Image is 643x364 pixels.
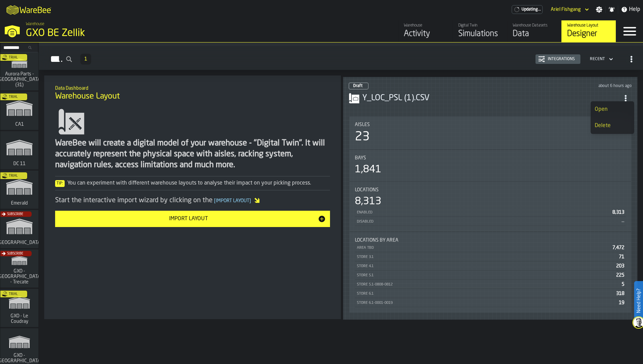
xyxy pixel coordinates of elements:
span: 225 [616,273,624,278]
div: DropdownMenuValue-Ariel Fishgang [548,5,590,14]
label: button-toggle-Notifications [606,6,618,13]
span: Subscribe [7,252,23,256]
div: StatList-item-Store 6.1 [355,289,626,298]
span: — [622,219,624,224]
span: Trial [9,56,18,59]
div: Designer [567,29,610,39]
span: Draft [353,84,363,88]
span: Updating... [522,7,541,12]
span: 19 [619,300,624,305]
div: stat-Locations [349,182,631,231]
div: Area TBD [356,246,610,250]
span: 1 [84,57,87,62]
div: DropdownMenuValue-Ariel Fishgang [551,7,581,12]
a: link-to-/wh/i/5fa160b1-7992-442a-9057-4226e3d2ae6d/simulations [452,20,507,42]
span: Subscribe [7,212,23,216]
a: link-to-/wh/i/5fa160b1-7992-442a-9057-4226e3d2ae6d/designer [561,20,616,42]
div: Data [513,29,556,39]
span: Aisles [355,122,370,127]
div: DropdownMenuValue-4 [587,55,614,63]
h2: button-Layouts [39,46,643,70]
div: Simulations [458,29,501,39]
div: status-0 2 [349,83,368,89]
h3: Y_LOC_PSL (1).CSV [362,93,620,104]
ul: dropdown-menu [591,101,634,134]
a: link-to-/wh/i/5fa160b1-7992-442a-9057-4226e3d2ae6d/data [507,20,561,42]
span: Trial [9,95,18,99]
div: Title [355,155,626,161]
a: link-to-/wh/i/efd9e906-5eb9-41af-aac9-d3e075764b8d/simulations [0,289,38,328]
span: Locations by Area [355,238,398,243]
div: DropdownMenuValue-4 [590,57,605,62]
div: StatList-item-Area TBD [355,243,626,252]
div: Store 5.1 [356,273,613,278]
div: Warehouse [404,23,447,28]
div: Open [595,105,630,114]
label: button-toggle-Help [618,5,643,14]
div: Title [355,238,626,243]
span: Help [629,5,640,14]
div: ItemListCard-DashboardItemContainer [343,77,638,320]
div: Title [355,122,626,127]
span: Locations [355,187,379,193]
div: Enabled [356,210,610,215]
div: StatList-item-Enabled [355,208,626,217]
div: Store 6.1 [356,292,613,296]
span: 8,313 [612,210,624,215]
span: DC 11 [12,161,27,167]
div: title-Warehouse Layout [50,81,335,105]
a: link-to-/wh/i/76e2a128-1b54-4d66-80d4-05ae4c277723/simulations [0,92,38,131]
div: Updated: 24/09/2025, 08:58:46 Created: 18/09/2025, 00:33:15 [501,84,632,88]
h2: Sub Title [55,84,330,91]
div: Warehouse Layout [567,23,610,28]
span: 5 [622,282,624,287]
div: Menu Subscription [512,5,543,14]
section: card-LayoutDashboardCard [349,115,632,314]
div: ButtonLoadMore-Load More-Prev-First-Last [78,54,94,65]
div: Store 3.1 [356,255,616,259]
a: link-to-/wh/i/5fa160b1-7992-442a-9057-4226e3d2ae6d/pricing/ [512,5,543,14]
div: Activity [404,29,447,39]
a: link-to-/wh/i/7274009e-5361-4e21-8e36-7045ee840609/simulations [0,249,38,289]
div: Title [355,187,626,193]
span: Trial [9,174,18,178]
a: link-to-/wh/i/5fa160b1-7992-442a-9057-4226e3d2ae6d/feed/ [398,20,452,42]
li: dropdown-item [591,118,634,134]
div: StatList-item-Store 5.1-0808-0812 [355,280,626,289]
a: link-to-/wh/i/576ff85d-1d82-4029-ae14-f0fa99bd4ee3/simulations [0,171,38,210]
span: Bays [355,155,366,161]
span: [ [214,198,216,203]
span: ] [249,198,251,203]
span: Warehouse [26,22,44,27]
a: link-to-/wh/i/aa2e4adb-2cd5-4688-aa4a-ec82bcf75d46/simulations [0,52,38,92]
div: stat-Aisles [349,117,631,149]
label: Need Help? [635,282,642,320]
div: StatList-item-Disabled [355,217,626,226]
div: StatList-item-Store 4.1 [355,261,626,271]
span: Tip: [55,180,65,187]
span: 71 [619,255,624,259]
span: 318 [616,291,624,296]
div: Delete [595,122,630,130]
a: link-to-/wh/i/2e91095d-d0fa-471d-87cf-b9f7f81665fc/simulations [0,131,38,171]
div: stat-Bays [349,150,631,181]
div: 1,841 [355,163,381,176]
div: Integrations [545,57,578,62]
a: link-to-/wh/i/b5402f52-ce28-4f27-b3d4-5c6d76174849/simulations [0,210,38,249]
div: Warehouse Datasets [513,23,556,28]
span: 7,472 [612,245,624,250]
button: button-Integrations [535,54,580,64]
div: 23 [355,130,370,144]
div: WareBee will create a digital model of your warehouse - "Digital Twin". It will accurately repres... [55,138,330,171]
div: Store 5.1-0808-0812 [356,282,619,287]
div: You can experiment with different warehouse layouts to analyse their impact on your picking process. [55,179,330,187]
span: Trial [9,292,18,296]
label: button-toggle-Menu [616,20,643,42]
div: 8,313 [355,195,381,208]
div: StatList-item-Store 3.1 [355,252,626,261]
